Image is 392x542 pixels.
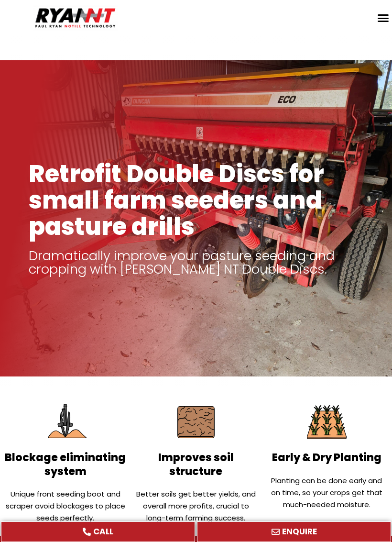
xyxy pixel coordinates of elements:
h1: Retrofit Double Discs for small farm seeders and pasture drills [29,161,363,240]
p: Unique front seeding boot and scraper avoid blockages to place seeds perfectly. [5,488,126,524]
img: Ryan NT logo [33,5,118,31]
a: ENQUIRE [197,521,391,542]
p: Dramatically improve your pasture seeding and cropping with [PERSON_NAME] NT Double Discs. [29,249,363,276]
a: CALL [1,521,195,542]
h2: Blockage eliminating system [5,451,126,478]
img: Eliminate Machine Blockages [41,398,89,446]
p: Planting can be done early and on time, so your crops get that much-needed moisture. [266,475,387,510]
span: CALL [93,528,113,536]
img: Plant Early & Dry [303,398,351,446]
p: Better soils get better yields, and overall more profits, crucial to long-term farming success. [135,488,256,524]
h2: Early & Dry Planting [266,451,387,465]
span: ENQUIRE [282,528,317,536]
img: Protect soil structure [172,398,220,446]
h2: Improves soil structure [135,451,256,478]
